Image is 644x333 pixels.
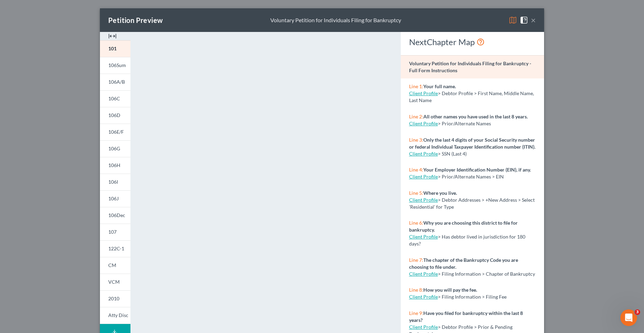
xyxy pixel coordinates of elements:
[108,145,120,151] span: 106G
[100,224,130,240] a: 107
[409,120,438,126] a: Client Profile
[100,74,130,90] a: 106A/B
[409,151,438,157] a: Client Profile
[100,307,130,324] a: Atty Disc
[108,179,118,185] span: 106I
[409,271,438,277] a: Client Profile
[100,124,130,140] a: 106E/F
[409,220,518,233] strong: Why you are choosing this district to file for bankruptcy.
[108,112,120,118] span: 106D
[108,95,120,101] span: 106C
[409,257,423,263] span: Line 7:
[409,234,525,247] span: > Has debtor lived in jurisdiction for 180 days?
[270,16,401,24] div: Voluntary Petition for Individuals Filing for Bankruptcy
[409,60,531,73] strong: Voluntary Petition for Individuals Filing for Bankruptcy - Full Form Instructions
[100,240,130,257] a: 122C-1
[100,274,130,290] a: VCM
[100,257,130,274] a: CM
[108,32,117,40] img: expand-e0f6d898513216a626fdd78e52531dac95497ffd26381d4c15ee2fc46db09dca.svg
[409,190,423,196] span: Line 5:
[409,174,438,180] a: Client Profile
[409,83,423,89] span: Line 1:
[409,294,438,300] a: Client Profile
[620,309,637,326] iframe: Intercom live chat
[409,137,535,150] strong: Only the last 4 digits of your Social Security number or federal Individual Taxpayer Identificati...
[509,16,517,24] img: map-eea8200ae884c6f1103ae1953ef3d486a96c86aabb227e865a55264e3737af1f.svg
[108,229,117,235] span: 107
[108,162,120,168] span: 106H
[409,90,534,103] span: > Debtor Profile > First Name, Middle Name, Last Name
[108,62,126,68] span: 106Sum
[100,140,130,157] a: 106G
[100,90,130,107] a: 106C
[409,257,518,270] strong: The chapter of the Bankruptcy Code you are choosing to file under.
[531,16,536,24] button: ×
[635,309,640,315] span: 3
[100,157,130,174] a: 106H
[438,174,504,180] span: > Prior/Alternate Names > EIN
[100,290,130,307] a: 2010
[100,207,130,224] a: 106Dec
[100,107,130,124] a: 106D
[108,212,125,218] span: 106Dec
[423,190,457,196] strong: Where you live.
[409,220,423,226] span: Line 6:
[100,174,130,190] a: 106I
[409,197,438,203] a: Client Profile
[100,57,130,74] a: 106Sum
[100,40,130,57] a: 101
[108,45,117,51] span: 101
[108,195,119,201] span: 106J
[438,271,535,277] span: > Filing Information > Chapter of Bankruptcy
[438,120,491,126] span: > Prior/Alternate Names
[520,16,528,24] img: help-close-5ba153eb36485ed6c1ea00a893f15db1cb9b99d6cae46e1a8edb6c62d00a1a76.svg
[108,245,124,251] span: 122C-1
[409,310,523,323] strong: Have you filed for bankruptcy within the last 8 years?
[409,167,423,173] span: Line 4:
[438,151,467,157] span: > SSN (Last 4)
[108,15,163,25] div: Petition Preview
[409,90,438,96] a: Client Profile
[423,114,528,119] strong: All other names you have used in the last 8 years.
[108,129,124,135] span: 106E/F
[423,167,531,173] strong: Your Employer Identification Number (EIN), if any.
[409,324,438,330] a: Client Profile
[100,190,130,207] a: 106J
[409,234,438,240] a: Client Profile
[409,310,423,316] span: Line 9:
[108,312,128,318] span: Atty Disc
[108,79,125,85] span: 106A/B
[438,294,507,300] span: > Filing Information > Filing Fee
[108,262,116,268] span: CM
[423,287,477,293] strong: How you will pay the fee.
[409,137,423,143] span: Line 3:
[409,197,535,210] span: > Debtor Addresses > +New Address > Select 'Residential' for Type
[409,287,423,293] span: Line 8:
[108,279,120,285] span: VCM
[409,36,536,48] div: NextChapter Map
[409,114,423,119] span: Line 2:
[108,295,119,301] span: 2010
[423,83,456,89] strong: Your full name.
